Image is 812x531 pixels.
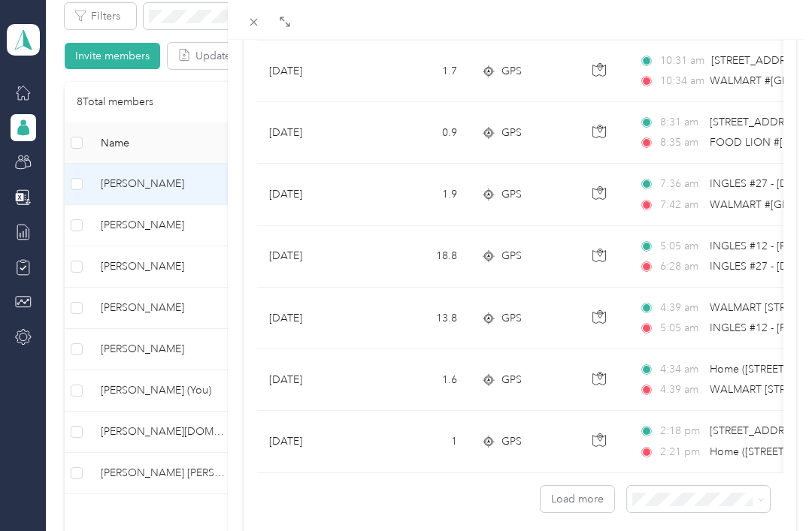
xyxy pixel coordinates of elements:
td: 1.7 [370,41,469,102]
td: 13.8 [370,288,469,349]
td: [DATE] [257,164,370,225]
td: 0.9 [370,102,469,164]
span: 7:36 am [660,176,703,192]
td: [DATE] [257,226,370,288]
span: 2:21 pm [660,444,703,460]
span: 6:28 am [660,258,703,275]
span: 7:42 am [660,197,703,213]
span: 10:34 am [660,73,703,89]
span: GPS [501,248,522,264]
td: 1 [370,411,469,472]
span: [STREET_ADDRESS] [711,54,807,67]
td: [DATE] [257,411,370,472]
td: [DATE] [257,41,370,102]
span: GPS [501,372,522,388]
span: 8:35 am [660,134,703,151]
span: 2:18 pm [660,423,703,439]
span: 10:31 am [660,53,704,69]
td: [DATE] [257,102,370,164]
td: 18.8 [370,226,469,288]
span: 5:05 am [660,238,703,255]
span: 4:39 am [660,382,703,398]
span: GPS [501,125,522,141]
button: Load more [541,486,614,512]
td: 1.6 [370,349,469,411]
span: GPS [501,310,522,327]
span: [STREET_ADDRESS] [710,424,805,437]
span: GPS [501,63,522,80]
iframe: Everlance-gr Chat Button Frame [728,447,812,531]
td: [DATE] [257,349,370,411]
span: 8:31 am [660,114,703,131]
td: 1.9 [370,164,469,225]
span: 4:34 am [660,361,703,378]
span: GPS [501,433,522,450]
span: GPS [501,186,522,203]
span: 4:39 am [660,300,703,316]
td: [DATE] [257,288,370,349]
span: 5:05 am [660,320,703,336]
